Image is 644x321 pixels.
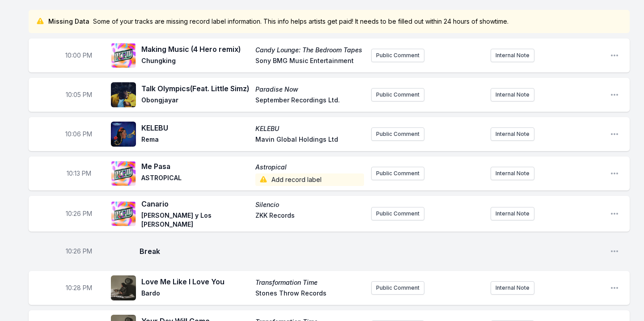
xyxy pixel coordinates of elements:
span: Canario [141,199,250,209]
button: Public Comment [371,167,424,180]
span: Candy Lounge: The Bedroom Tapes [255,46,364,55]
span: Stones Throw Records [255,289,364,300]
span: Making Music (4 Hero remix) [141,44,250,55]
img: Silencio [111,201,136,226]
button: Open playlist item options [610,51,619,60]
span: [PERSON_NAME] y Los [PERSON_NAME] [141,211,250,229]
span: ASTROPICAL [141,173,250,186]
span: Astropical [255,163,364,172]
img: Astropical [111,161,136,186]
button: Open playlist item options [610,209,619,218]
span: September Recordings Ltd. [255,96,364,106]
span: Timestamp [65,130,92,139]
span: Love Me Like I Love You [141,276,250,287]
span: Timestamp [66,247,92,256]
button: Internal Note [491,88,534,101]
button: Open playlist item options [610,247,619,256]
button: Open playlist item options [610,130,619,139]
span: Timestamp [66,209,92,218]
button: Internal Note [491,127,534,141]
span: Missing Data [48,17,89,26]
button: Internal Note [491,281,534,295]
span: Some of your tracks are missing record label information. This info helps artists get paid! It ne... [93,17,508,26]
span: Me Pasa [141,161,250,172]
span: Silencio [255,200,364,209]
span: Talk Olympics (Feat. Little Simz) [141,83,250,94]
span: Chungking [141,56,250,67]
span: Paradise Now [255,85,364,94]
button: Internal Note [491,167,534,180]
button: Open playlist item options [610,90,619,99]
button: Public Comment [371,88,424,101]
span: ZKK Records [255,211,364,229]
span: Transformation Time [255,278,364,287]
button: Internal Note [491,49,534,62]
img: KELEBU [111,122,136,147]
img: Candy Lounge: The Bedroom Tapes [111,43,136,68]
span: Mavin Global Holdings Ltd [255,135,364,146]
button: Public Comment [371,207,424,220]
span: Sony BMG Music Entertainment [255,56,364,67]
img: Paradise Now [111,82,136,107]
span: Add record label [255,173,364,186]
img: Transformation Time [111,275,136,300]
button: Public Comment [371,49,424,62]
span: Timestamp [65,51,92,60]
span: Obongjayar [141,96,250,106]
button: Open playlist item options [610,169,619,178]
span: Bardo [141,289,250,300]
span: Timestamp [66,90,92,99]
button: Public Comment [371,281,424,295]
span: Rema [141,135,250,146]
button: Open playlist item options [610,283,619,292]
span: KELEBU [255,124,364,133]
button: Public Comment [371,127,424,141]
span: Timestamp [67,169,91,178]
span: Timestamp [66,283,92,292]
span: KELEBU [141,122,250,133]
button: Internal Note [491,207,534,220]
span: Break [140,246,603,257]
